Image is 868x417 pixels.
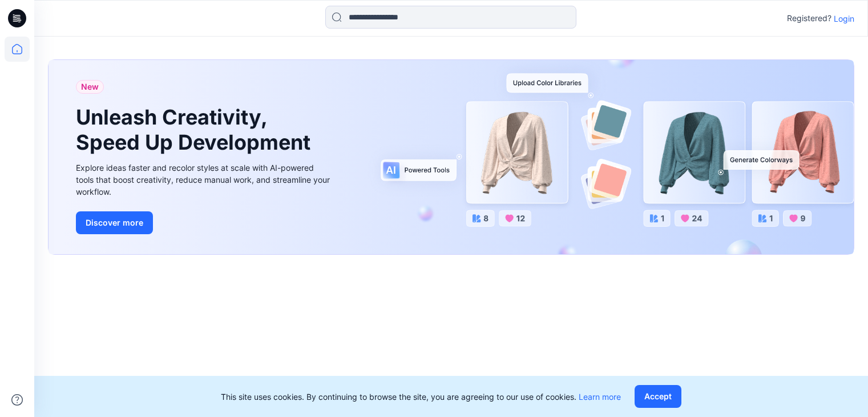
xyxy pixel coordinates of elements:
div: Explore ideas faster and recolor styles at scale with AI-powered tools that boost creativity, red... [76,162,333,198]
h1: Unleash Creativity, Speed Up Development [76,105,316,154]
button: Accept [635,385,681,408]
span: New [81,80,99,94]
p: Login [834,13,854,25]
a: Discover more [76,211,333,234]
a: Learn more [579,392,621,402]
p: This site uses cookies. By continuing to browse the site, you are agreeing to our use of cookies. [221,391,621,403]
button: Discover more [76,211,153,234]
p: Registered? [787,11,831,25]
